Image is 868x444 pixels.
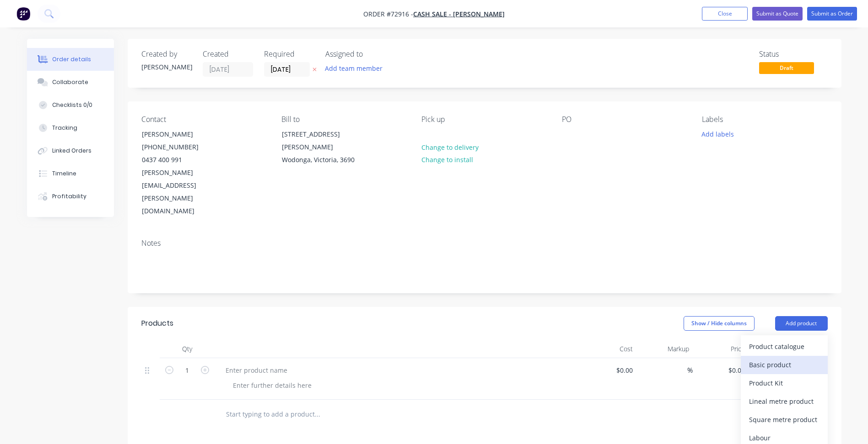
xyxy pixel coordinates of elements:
button: Add product [775,316,828,331]
div: Bill to [281,115,407,124]
div: Labels [702,115,827,124]
div: [STREET_ADDRESS][PERSON_NAME]Wodonga, Victoria, 3690 [274,127,366,167]
div: Notes [141,239,828,248]
div: Created by [141,50,192,58]
button: Linked Orders [27,139,114,162]
div: Product Kit [749,376,819,390]
div: 0437 400 991 [142,153,218,166]
div: Tracking [52,124,77,132]
div: Lineal metre product [749,395,819,408]
div: Pick up [421,115,547,124]
button: Add team member [325,62,388,74]
button: Collaborate [27,71,114,94]
div: [PERSON_NAME] [142,128,218,141]
span: Order #72916 - [363,10,413,18]
div: Status [759,50,828,58]
div: [STREET_ADDRESS][PERSON_NAME] [282,128,358,153]
div: Qty [160,340,215,358]
button: Add labels [697,127,739,140]
a: Cash Sale - [PERSON_NAME] [413,10,505,18]
div: Markup [636,340,693,358]
div: PO [562,115,687,124]
button: Add team member [320,62,387,74]
div: Products [141,318,173,329]
div: Product catalogue [749,340,819,353]
div: Created [203,50,253,58]
button: Order details [27,48,114,71]
div: Cost [581,340,637,358]
div: Contact [141,115,267,124]
div: Wodonga, Victoria, 3690 [282,153,358,166]
button: Change to delivery [416,141,483,153]
button: Tracking [27,116,114,139]
button: Checklists 0/0 [27,94,114,116]
button: Timeline [27,162,114,185]
button: Close [702,7,748,21]
div: [PERSON_NAME][EMAIL_ADDRESS][PERSON_NAME][DOMAIN_NAME] [142,166,218,217]
button: Profitability [27,185,114,208]
button: Change to install [416,153,478,166]
input: Start typing to add a product... [226,405,409,423]
div: [PHONE_NUMBER] [142,141,218,153]
div: [PERSON_NAME] [141,62,192,72]
span: Draft [759,62,814,74]
button: Show / Hide columns [684,316,755,331]
div: [PERSON_NAME][PHONE_NUMBER]0437 400 991[PERSON_NAME][EMAIL_ADDRESS][PERSON_NAME][DOMAIN_NAME] [134,127,226,218]
div: Checklists 0/0 [52,101,92,109]
div: Order details [52,55,91,63]
div: Linked Orders [52,147,92,155]
div: Price [693,340,749,358]
div: Assigned to [325,50,417,58]
div: Collaborate [52,78,88,86]
span: % [687,365,693,375]
div: Square metre product [749,413,819,426]
div: Basic product [749,358,819,371]
button: Submit as Order [807,7,857,21]
div: Timeline [52,169,76,178]
img: Factory [16,7,30,21]
div: Required [264,50,314,58]
button: Submit as Quote [752,7,803,21]
div: Profitability [52,192,86,201]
